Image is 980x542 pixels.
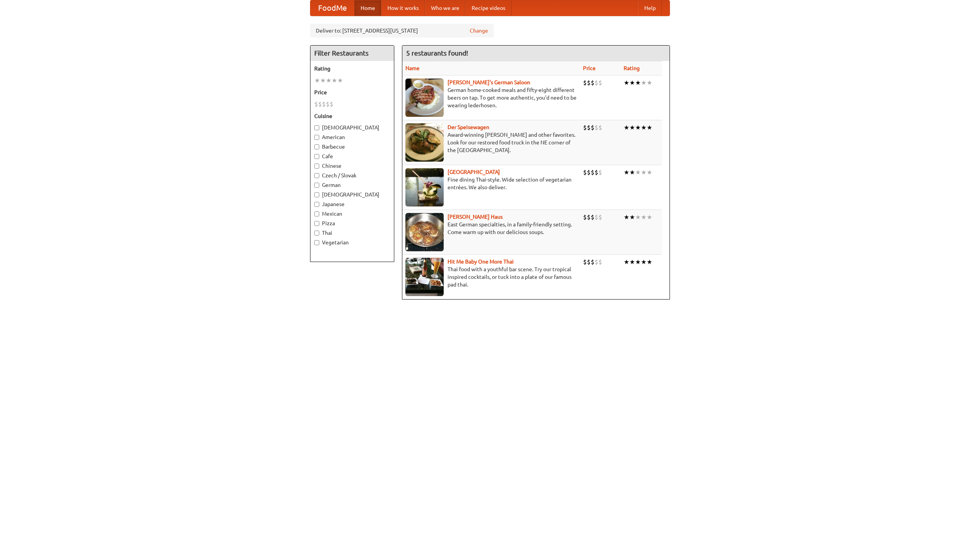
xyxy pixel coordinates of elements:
a: Price [583,65,596,71]
h5: Rating [314,65,390,72]
li: $ [595,213,598,221]
li: ★ [629,258,635,266]
li: ★ [647,258,652,266]
p: East German specialties, in a family-friendly setting. Come warm up with our delicious soups. [405,221,577,236]
li: ★ [641,168,647,177]
li: $ [587,213,591,221]
li: $ [598,79,602,87]
li: $ [591,168,595,177]
li: $ [587,123,591,132]
li: $ [591,123,595,132]
li: $ [598,213,602,221]
li: ★ [635,168,641,177]
label: Japanese [314,200,390,208]
li: $ [591,213,595,221]
a: Der Speisewagen [448,124,489,130]
a: Who we are [425,0,465,16]
label: Vegetarian [314,239,390,246]
li: $ [583,79,587,87]
li: ★ [635,213,641,221]
input: Thai [314,231,319,236]
li: $ [322,100,326,108]
li: ★ [641,123,647,132]
li: ★ [641,79,647,87]
h5: Cuisine [314,112,390,120]
li: ★ [624,123,629,132]
img: speisewagen.jpg [405,123,444,162]
li: ★ [629,168,635,177]
li: ★ [624,258,629,266]
li: ★ [641,213,647,221]
p: German home-cooked meals and fifty-eight different beers on tap. To get more authentic, you'd nee... [405,86,577,109]
a: [PERSON_NAME] Haus [448,214,503,220]
label: [DEMOGRAPHIC_DATA] [314,124,390,131]
li: $ [587,79,591,87]
li: ★ [635,258,641,266]
input: American [314,135,319,140]
a: Recipe videos [465,0,511,16]
label: Chinese [314,162,390,170]
input: Barbecue [314,144,319,149]
input: Mexican [314,211,319,216]
a: FoodMe [310,0,354,16]
li: ★ [332,76,337,85]
input: [DEMOGRAPHIC_DATA] [314,192,319,197]
b: Hit Me Baby One More Thai [448,259,514,265]
p: Award-winning [PERSON_NAME] and other favorites. Look for our restored food truck in the NE corne... [405,131,577,154]
li: ★ [337,76,343,85]
div: Deliver to: [STREET_ADDRESS][US_STATE] [310,24,494,38]
li: ★ [629,213,635,221]
img: kohlhaus.jpg [405,213,444,251]
li: $ [598,123,602,132]
li: $ [326,100,330,108]
li: $ [587,168,591,177]
input: Czech / Slovak [314,173,319,178]
input: Vegetarian [314,240,319,245]
a: How it works [381,0,425,16]
li: $ [583,168,587,177]
input: Japanese [314,202,319,207]
li: ★ [641,258,647,266]
a: [GEOGRAPHIC_DATA] [448,169,500,175]
li: ★ [320,76,326,85]
input: Pizza [314,221,319,226]
p: Thai food with a youthful bar scene. Try our tropical inspired cocktails, or tuck into a plate of... [405,265,577,288]
li: $ [583,258,587,266]
li: ★ [629,123,635,132]
input: Chinese [314,164,319,169]
img: babythai.jpg [405,258,444,296]
label: Czech / Slovak [314,172,390,179]
li: ★ [314,76,320,85]
li: ★ [647,213,652,221]
li: $ [598,258,602,266]
li: ★ [624,79,629,87]
label: German [314,181,390,189]
li: ★ [629,79,635,87]
li: $ [595,79,598,87]
input: Cafe [314,154,319,159]
a: [PERSON_NAME]'s German Saloon [448,79,530,85]
li: $ [583,213,587,221]
li: $ [598,168,602,177]
label: [DEMOGRAPHIC_DATA] [314,191,390,198]
a: Help [638,0,662,16]
li: $ [587,258,591,266]
li: $ [595,123,598,132]
a: Change [470,27,488,34]
h4: Filter Restaurants [310,46,394,61]
h5: Price [314,88,390,96]
ng-pluralize: 5 restaurants found! [406,49,468,57]
li: $ [330,100,333,108]
li: ★ [635,79,641,87]
p: Fine dining Thai-style. Wide selection of vegetarian entrées. We also deliver. [405,176,577,191]
li: $ [591,79,595,87]
li: ★ [647,79,652,87]
input: German [314,183,319,188]
li: ★ [624,213,629,221]
label: American [314,133,390,141]
label: Thai [314,229,390,237]
a: Name [405,65,420,71]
